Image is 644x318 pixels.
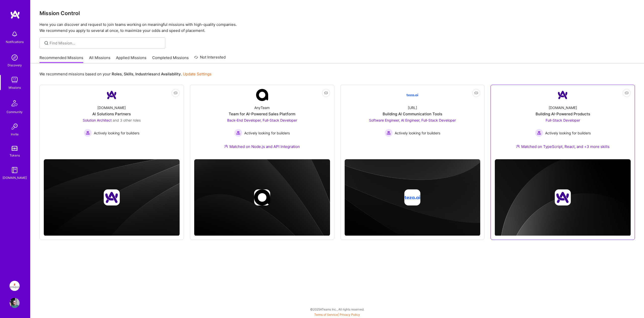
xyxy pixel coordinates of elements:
[495,89,631,155] a: Company Logo[DOMAIN_NAME]Building AI-Powered ProductsFull-Stack Developer Actively looking for bu...
[10,75,20,85] img: teamwork
[194,89,330,155] a: Company LogoAnyTeamTeam for AI-Powered Sales PlatformBack-End Developer, Full-Stack Developer Act...
[135,72,153,76] b: Industries
[244,130,290,136] span: Actively looking for builders
[174,91,178,95] i: icon EyeClosed
[44,40,49,46] i: icon SearchGrey
[39,10,635,16] h3: Mission Control
[9,85,21,90] div: Missions
[536,111,590,117] div: Building AI-Powered Products
[340,313,360,316] a: Privacy Policy
[625,91,629,95] i: icon EyeClosed
[406,89,418,101] img: Company Logo
[516,144,520,148] img: Ateam Purple Icon
[535,129,543,137] img: Actively looking for builders
[474,91,478,95] i: icon EyeClosed
[555,189,571,205] img: Company logo
[183,72,212,76] a: Update Settings
[557,89,569,101] img: Company Logo
[385,129,393,137] img: Actively looking for builders
[495,159,631,236] img: cover
[92,111,131,117] div: AI Solutions Partners
[6,39,24,44] div: Notifications
[10,122,20,132] img: Invite
[11,132,19,137] div: Invite
[10,29,20,39] img: bell
[44,159,180,236] img: cover
[254,105,270,110] div: AnyTeam
[39,55,83,63] a: Recommended Missions
[408,105,417,110] div: [URL]
[97,105,126,110] div: [DOMAIN_NAME]
[10,165,20,175] img: guide book
[546,118,580,122] span: Full-Stack Developer
[8,281,21,291] a: Syndio: CCA Workflow Orchestration Migration
[369,118,456,122] span: Software Engineer, AI Engineer, Full-Stack Developer
[89,55,110,63] a: All Missions
[395,130,440,136] span: Actively looking for builders
[194,159,330,236] img: cover
[104,189,120,205] img: Company logo
[94,130,139,136] span: Actively looking for builders
[227,118,297,122] span: Back-End Developer, Full-Stack Developer
[30,303,644,315] div: © 2025 ATeams Inc., All rights reserved.
[314,313,360,316] span: |
[234,129,242,137] img: Actively looking for builders
[516,144,610,149] div: Matched on TypeScript, React, and +3 more skills
[314,313,338,316] a: Terms of Service
[8,63,22,68] div: Discovery
[161,72,181,76] b: Availability
[10,52,20,63] img: discovery
[152,55,189,63] a: Completed Missions
[545,130,591,136] span: Actively looking for builders
[383,111,442,117] div: Building AI Communication Tools
[10,10,20,19] img: logo
[116,55,146,63] a: Applied Missions
[10,298,20,308] img: User Avatar
[10,153,20,158] div: Tokens
[83,118,112,122] span: Solution Architect
[39,22,635,34] p: Here you can discover and request to join teams working on meaningful missions with high-quality ...
[224,144,228,148] img: Ateam Purple Icon
[39,71,212,77] p: We recommend missions based on your , , and .
[404,189,420,205] img: Company logo
[254,189,270,205] img: Company logo
[224,144,300,149] div: Matched on Node.js and API Integration
[10,281,20,291] img: Syndio: CCA Workflow Orchestration Migration
[345,159,480,236] img: cover
[229,111,295,117] div: Team for AI-Powered Sales Platform
[324,91,328,95] i: icon EyeClosed
[50,40,162,46] input: Find Mission...
[12,146,18,151] img: tokens
[345,89,480,155] a: Company Logo[URL]Building AI Communication ToolsSoftware Engineer, AI Engineer, Full-Stack Develo...
[549,105,577,110] div: [DOMAIN_NAME]
[9,97,21,109] img: Community
[84,129,92,137] img: Actively looking for builders
[256,89,268,101] img: Company Logo
[113,118,141,122] span: and 3 other roles
[8,298,21,308] a: User Avatar
[3,175,27,180] div: [DOMAIN_NAME]
[7,109,23,115] div: Community
[194,54,226,63] a: Not Interested
[112,72,122,76] b: Roles
[44,89,180,155] a: Company Logo[DOMAIN_NAME]AI Solutions PartnersSolution Architect and 3 other rolesActively lookin...
[106,89,118,101] img: Company Logo
[124,72,133,76] b: Skills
